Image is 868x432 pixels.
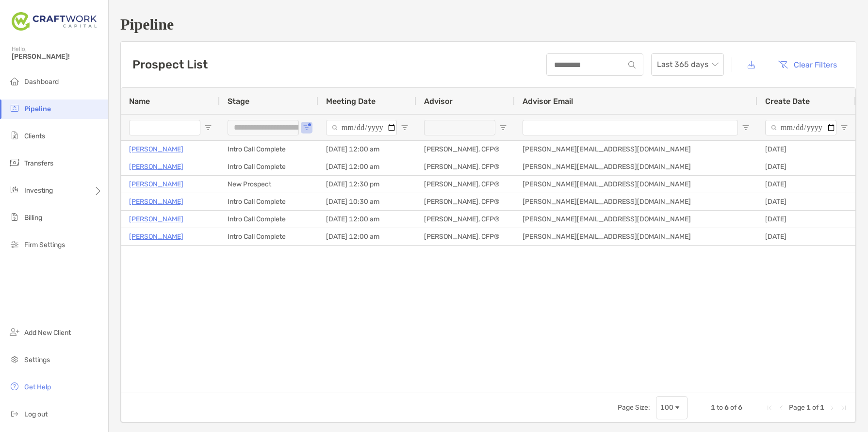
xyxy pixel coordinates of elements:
div: [PERSON_NAME], CFP® [416,141,515,158]
button: Open Filter Menu [303,124,311,132]
span: 1 [806,403,811,412]
div: Intro Call Complete [220,228,318,245]
span: Advisor [424,97,453,106]
a: [PERSON_NAME] [129,161,183,173]
span: Clients [24,132,45,140]
span: Log out [24,410,48,418]
div: Next Page [828,404,836,412]
div: [DATE] [757,228,856,245]
div: Page Size [656,396,688,419]
a: [PERSON_NAME] [129,143,183,155]
img: investing icon [9,184,20,196]
div: Page Size: [618,403,650,412]
button: Open Filter Menu [499,124,507,132]
div: [DATE] [757,193,856,210]
span: Investing [24,186,53,195]
span: 1 [711,403,715,412]
div: [PERSON_NAME][EMAIL_ADDRESS][DOMAIN_NAME] [515,193,757,210]
div: [DATE] 12:30 pm [318,176,416,193]
img: transfers icon [9,157,20,168]
div: [DATE] 12:00 am [318,158,416,175]
div: [PERSON_NAME][EMAIL_ADDRESS][DOMAIN_NAME] [515,228,757,245]
div: [PERSON_NAME][EMAIL_ADDRESS][DOMAIN_NAME] [515,176,757,193]
img: firm-settings icon [9,238,20,250]
span: Page [789,403,805,412]
img: get-help icon [9,381,20,392]
img: Zoe Logo [12,4,97,39]
input: Advisor Email Filter Input [523,120,738,135]
div: [DATE] 12:00 am [318,228,416,245]
span: Last 365 days [657,54,718,75]
div: [PERSON_NAME][EMAIL_ADDRESS][DOMAIN_NAME] [515,158,757,175]
button: Clear Filters [770,54,844,75]
img: logout icon [9,408,20,419]
div: [PERSON_NAME], CFP® [416,176,515,193]
div: [DATE] [757,141,856,158]
div: [DATE] 12:00 am [318,211,416,228]
img: settings icon [9,353,20,365]
span: Billing [24,214,42,222]
img: clients icon [9,130,20,141]
div: [DATE] 12:00 am [318,141,416,158]
span: Meeting Date [326,97,376,106]
input: Meeting Date Filter Input [326,120,397,135]
span: 1 [820,403,824,412]
span: of [812,403,819,412]
div: [DATE] [757,176,856,193]
div: [PERSON_NAME], CFP® [416,228,515,245]
div: Previous Page [777,404,785,412]
h1: Pipeline [120,16,856,33]
div: Intro Call Complete [220,158,318,175]
span: Pipeline [24,105,51,113]
div: Intro Call Complete [220,193,318,210]
div: Intro Call Complete [220,211,318,228]
span: 6 [724,403,729,412]
span: to [717,403,723,412]
span: 6 [738,403,742,412]
a: [PERSON_NAME] [129,231,183,243]
img: input icon [628,61,636,68]
img: pipeline icon [9,102,20,114]
span: Firm Settings [24,241,65,249]
div: 100 [660,403,673,412]
span: Dashboard [24,78,59,86]
button: Open Filter Menu [401,124,409,132]
div: Intro Call Complete [220,141,318,158]
span: Name [129,97,150,106]
button: Open Filter Menu [204,124,212,132]
div: [DATE] 10:30 am [318,193,416,210]
div: First Page [766,404,773,412]
div: [PERSON_NAME], CFP® [416,193,515,210]
button: Open Filter Menu [742,124,750,132]
span: Settings [24,356,50,364]
div: [DATE] [757,211,856,228]
span: [PERSON_NAME]! [12,52,102,61]
a: [PERSON_NAME] [129,196,183,208]
span: Transfers [24,159,53,167]
div: Last Page [840,404,848,412]
span: Get Help [24,383,51,391]
span: Advisor Email [523,97,573,106]
a: [PERSON_NAME] [129,213,183,225]
div: [PERSON_NAME][EMAIL_ADDRESS][DOMAIN_NAME] [515,211,757,228]
span: Create Date [765,97,810,106]
div: [PERSON_NAME], CFP® [416,211,515,228]
button: Open Filter Menu [840,124,848,132]
img: billing icon [9,211,20,223]
input: Create Date Filter Input [765,120,836,135]
span: Stage [228,97,249,106]
span: Add New Client [24,329,71,337]
a: [PERSON_NAME] [129,178,183,190]
input: Name Filter Input [129,120,200,135]
div: New Prospect [220,176,318,193]
span: of [730,403,737,412]
img: dashboard icon [9,75,20,87]
div: [PERSON_NAME], CFP® [416,158,515,175]
div: [PERSON_NAME][EMAIL_ADDRESS][DOMAIN_NAME] [515,141,757,158]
